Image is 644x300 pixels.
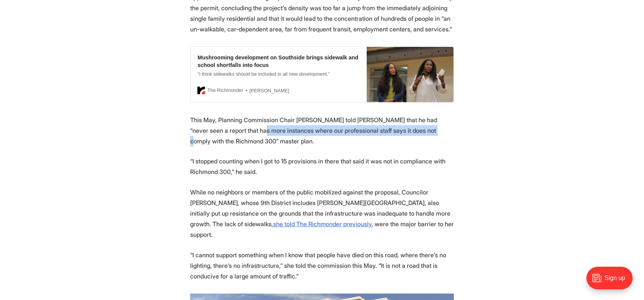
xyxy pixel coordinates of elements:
[190,156,454,177] p: “I stopped counting when I got to 15 provisions in there that said it was not in compliance with ...
[273,220,372,228] a: she told The Richmonder previously
[190,47,454,103] a: Mushrooming development on Southside brings sidewalk and school shortfalls into focus“I think sid...
[190,187,454,240] p: While no neighbors or members of the public mobilized against the proposal, Councilor [PERSON_NAM...
[243,87,289,95] span: [PERSON_NAME]
[207,86,243,95] span: The Richmonder
[190,115,454,146] p: This May, Planning Commission Chair [PERSON_NAME] told [PERSON_NAME] that he had “never seen a re...
[580,263,644,300] iframe: portal-trigger
[197,54,360,69] div: Mushrooming development on Southside brings sidewalk and school shortfalls into focus
[197,70,330,78] div: “I think sidewalks should be included in all new development.”
[190,250,454,281] p: “I cannot support something when I know that people have died on this road, where there’s no ligh...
